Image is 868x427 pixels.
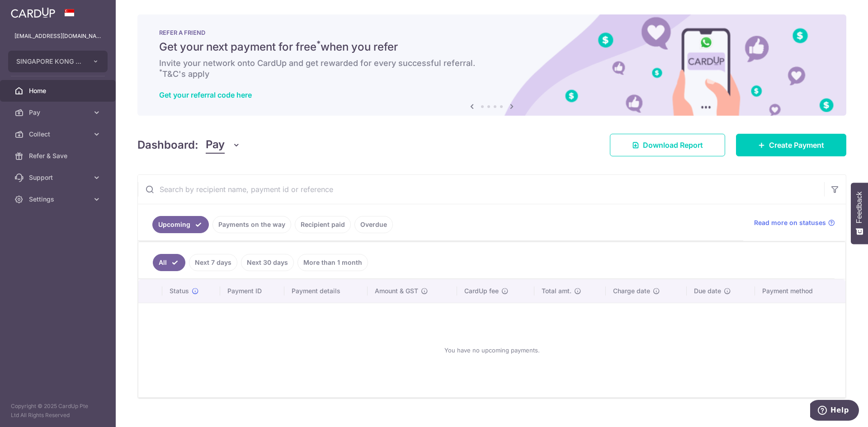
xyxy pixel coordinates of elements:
[159,40,825,54] h5: Get your next payment for free when you refer
[170,286,189,296] span: Status
[295,216,351,233] a: Recipient paid
[138,175,824,204] input: Search by recipient name, payment id or reference
[297,254,368,271] a: More than 1 month
[153,254,185,271] a: All
[29,86,89,95] span: Home
[754,218,835,227] a: Read more on statuses
[29,195,89,204] span: Settings
[29,108,89,117] span: Pay
[694,286,721,296] span: Due date
[755,279,845,303] th: Payment method
[149,310,835,390] div: You have no upcoming payments.
[851,183,868,244] button: Feedback - Show survey
[464,286,499,296] span: CardUp fee
[137,137,198,153] h4: Dashboard:
[212,216,291,233] a: Payments on the way
[810,400,859,422] iframe: Opens a widget where you can find more information
[855,192,863,223] span: Feedback
[241,254,294,271] a: Next 30 days
[206,136,241,154] button: Pay
[11,7,55,18] img: CardUp
[613,286,650,296] span: Charge date
[284,279,368,303] th: Payment details
[137,14,846,116] img: RAF banner
[354,216,393,233] a: Overdue
[206,136,225,154] span: Pay
[220,279,284,303] th: Payment ID
[29,173,89,182] span: Support
[14,32,101,41] p: [EMAIL_ADDRESS][DOMAIN_NAME]
[736,134,846,156] a: Create Payment
[754,218,826,227] span: Read more on statuses
[769,140,824,150] span: Create Payment
[29,130,89,139] span: Collect
[159,29,825,36] p: REFER A FRIEND
[152,216,209,233] a: Upcoming
[542,286,571,296] span: Total amt.
[8,51,108,72] button: SINGAPORE KONG HONG LANCRE PTE. LTD.
[610,134,725,156] a: Download Report
[29,151,89,160] span: Refer & Save
[375,286,418,296] span: Amount & GST
[159,90,252,99] a: Get your referral code here
[643,140,703,150] span: Download Report
[16,57,83,66] span: SINGAPORE KONG HONG LANCRE PTE. LTD.
[159,58,825,80] h6: Invite your network onto CardUp and get rewarded for every successful referral. T&C's apply
[189,254,237,271] a: Next 7 days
